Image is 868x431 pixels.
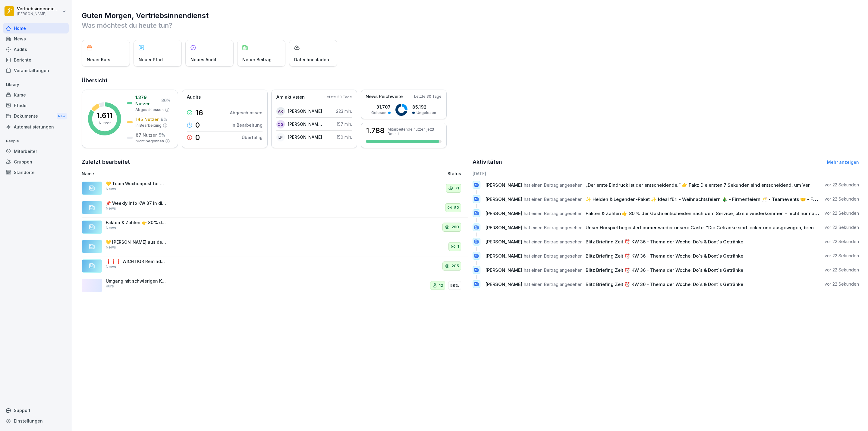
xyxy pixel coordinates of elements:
[106,239,166,245] p: 💛 [PERSON_NAME] aus der Hoheluft 💛 Seit vielen Jahren unterstütz [PERSON_NAME] Team [PERSON_NAME]...
[99,120,111,126] p: Nutzer
[136,132,157,138] p: 87 Nutzer
[3,44,69,55] a: Audits
[87,56,110,63] p: Neuer Kurs
[336,108,352,114] p: 223 min.
[473,170,859,177] h6: [DATE]
[195,122,200,129] p: 0
[371,104,391,110] p: 31.707
[242,56,272,63] p: Neuer Beitrag
[485,239,522,245] span: [PERSON_NAME]
[825,224,859,230] p: vor 22 Sekunden
[524,182,583,188] span: hat einen Beitrag angesehen
[82,76,859,85] h2: Übersicht
[825,210,859,216] p: vor 22 Sekunden
[161,116,167,122] p: 9 %
[276,133,285,141] div: LP
[288,108,322,114] p: [PERSON_NAME]
[82,217,468,237] a: Fakten & Zahlen 👉 80 % der Gäste entscheiden nach dem Service, ob sie wiederkommen – nicht nur na...
[195,134,200,141] p: 0
[106,264,116,270] p: News
[82,179,468,198] a: 💛 Team Wochenpost für KW 37 💛 Die Wochenpost ist da – reinschauen! 👀 😊News71
[106,206,116,211] p: News
[82,158,468,166] h2: Zuletzt bearbeitet
[3,405,69,416] div: Support
[388,127,442,136] p: Mitarbeitende nutzen jetzt Bounti
[288,121,322,127] p: [PERSON_NAME] [PERSON_NAME]
[586,239,743,245] span: Blitz Briefing Zeit ⏰ KW 36 - Thema der Woche: Do´s & Dont´s Getränke
[586,196,822,202] span: ✨ Helden & Legenden-Paket ✨ Ideal für: - Weihnachtsfeiern 🎄 - Firmenfeiern 🥂 - Teamevents 🤝 - Famil
[3,416,69,426] a: Einstellungen
[82,276,468,296] a: Umgang mit schwierigen KundenKurs1258%
[524,225,583,230] span: hat einen Beitrag angesehen
[524,267,583,273] span: hat einen Beitrag angesehen
[3,122,69,132] a: Automatisierungen
[106,181,166,186] p: 💛 Team Wochenpost für KW 37 💛 Die Wochenpost ist da – reinschauen! 👀 😊
[57,113,67,120] div: New
[451,263,459,269] p: 205
[82,237,468,257] a: 💛 [PERSON_NAME] aus der Hoheluft 💛 Seit vielen Jahren unterstütz [PERSON_NAME] Team [PERSON_NAME]...
[82,11,859,21] h1: Guten Morgen, Vertriebsinnendienst
[3,167,69,178] a: Standorte
[3,33,69,44] a: News
[485,225,522,230] span: [PERSON_NAME]
[82,198,468,218] a: 📌 Weekly Info KW 37 In dieser Ausgabe findest wichtige Änderungen, Updates und Infos für Woche. S...
[825,182,859,188] p: vor 22 Sekunden
[3,90,69,100] div: Kurse
[195,109,203,116] p: 16
[3,136,69,146] p: People
[454,205,459,211] p: 52
[366,93,403,100] p: News Reichweite
[485,281,522,287] span: [PERSON_NAME]
[135,107,164,113] p: Abgeschlossen
[455,185,459,191] p: 71
[524,239,583,245] span: hat einen Beitrag angesehen
[3,65,69,76] a: Veranstaltungen
[485,253,522,259] span: [PERSON_NAME]
[3,55,69,65] a: Berichte
[485,196,522,202] span: [PERSON_NAME]
[276,94,305,101] p: Am aktivsten
[825,281,859,287] p: vor 22 Sekunden
[439,283,443,289] p: 12
[230,109,263,116] p: Abgeschlossen
[586,182,810,188] span: „Der erste Eindruck ist der entscheidende.“ 👉 Fakt: Die ersten 7 Sekunden sind entscheidend, um Ver
[417,110,436,116] p: Ungelesen
[325,94,352,100] p: Letzte 30 Tage
[524,211,583,216] span: hat einen Beitrag angesehen
[586,253,743,259] span: Blitz Briefing Zeit ⏰ KW 36 - Thema der Woche: Do´s & Dont´s Getränke
[276,120,285,128] div: CG
[448,170,461,177] p: Status
[3,80,69,90] p: Library
[276,107,285,116] div: AK
[82,21,859,30] p: Was möchtest du heute tun?
[366,127,385,134] h3: 1.788
[458,244,459,250] p: 1
[485,211,522,216] span: [PERSON_NAME]
[371,110,386,116] p: Gelesen
[190,56,216,63] p: Neues Audit
[586,211,820,216] span: Fakten & Zahlen 👉 80 % der Gäste entscheiden nach dem Service, ob sie wiederkommen – nicht nur nach
[3,23,69,33] a: Home
[106,201,166,206] p: 📌 Weekly Info KW 37 In dieser Ausgabe findest wichtige Änderungen, Updates und Infos für Woche. S...
[82,256,468,276] a: ❗❗❗ WICHTIGR Reminder ❗❗❗ Bitte denkt daran, den Punkt „Barwöchentlich“ im Qm-Spot ordentlich zu ...
[82,170,330,177] p: Name
[3,111,69,122] a: DokumenteNew
[106,245,116,250] p: News
[825,239,859,245] p: vor 22 Sekunden
[136,116,159,122] p: 145 Nutzer
[136,138,164,144] p: Nicht begonnen
[3,100,69,111] a: Pfade
[97,112,112,119] p: 1.611
[288,134,322,140] p: [PERSON_NAME]
[159,132,165,138] p: 5 %
[825,196,859,202] p: vor 22 Sekunden
[17,12,61,16] p: [PERSON_NAME]
[825,253,859,259] p: vor 22 Sekunden
[586,225,814,230] span: Unser Hörspiel begeistert immer wieder unsere Gäste. "Die Getränke sind lecker und ausgewogen, bren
